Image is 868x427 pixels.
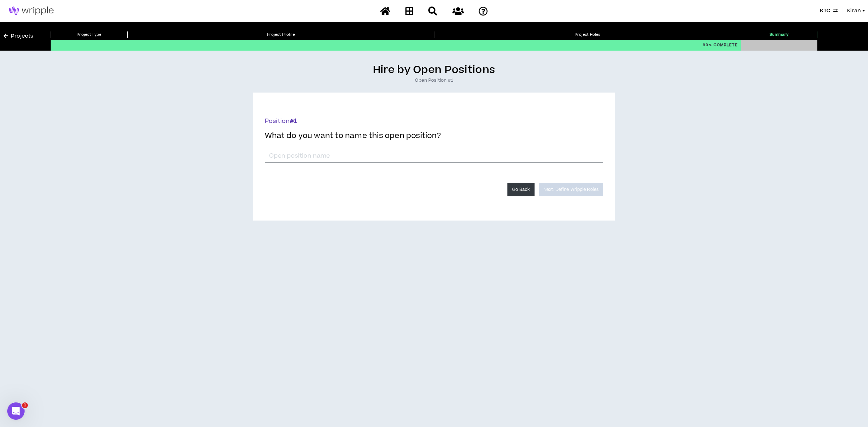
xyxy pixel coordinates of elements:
p: Project Type [51,31,127,38]
span: Kiran [847,7,861,15]
p: Project Profile [127,31,434,38]
button: Next: Define Wripple Roles [539,183,603,196]
button: KTC [820,7,838,15]
h4: Hire by Open Positions [4,63,864,77]
iframe: Intercom live chat [7,402,25,420]
span: 1 [22,402,28,408]
a: Projects [4,32,33,40]
p: Project Roles [434,31,741,38]
span: Complete [714,42,738,48]
input: Open position name [265,149,603,163]
p: 90 % [703,40,738,51]
p: Position [265,117,603,126]
button: Go Back [507,183,535,196]
b: # 1 [290,117,297,125]
span: KTC [820,7,830,15]
h1: Open Position #1 [4,77,864,84]
h5: What do you want to name this open position? [265,132,603,140]
p: Summary [741,31,817,38]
